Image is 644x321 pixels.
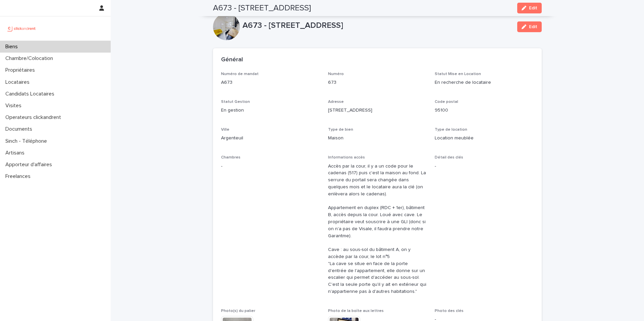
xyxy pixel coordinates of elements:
[517,21,542,32] button: Edit
[3,138,52,144] p: Sinch - Téléphone
[221,79,320,86] p: A673
[435,100,458,104] span: Code postal
[221,100,250,104] span: Statut Gestion
[221,163,320,170] p: -
[221,72,259,76] span: Numéro de mandat
[435,135,534,142] p: Location meublée
[5,22,38,35] img: UCB0brd3T0yccxBKYDjQ
[3,44,23,50] p: Biens
[328,128,353,132] span: Type de bien
[328,79,427,86] p: 673
[435,309,464,313] span: Photo des clés
[435,163,534,170] p: -
[221,309,255,313] span: Photo(s) du palier
[3,91,60,97] p: Candidats Locataires
[435,107,534,114] p: 95100
[3,162,57,168] p: Apporteur d'affaires
[328,309,384,313] span: Photo de la boîte aux lettres
[529,6,537,10] span: Edit
[328,72,344,76] span: Numéro
[3,103,27,109] p: Visites
[435,79,534,86] p: En recherche de locataire
[328,163,427,295] p: Accès par la cour, il y a un code pour le cadenas (517) puis c'est la maison au fond. La serrure ...
[3,79,35,85] p: Locataires
[328,107,427,114] p: [STREET_ADDRESS]
[221,128,229,132] span: Ville
[3,150,30,156] p: Artisans
[3,126,38,132] p: Documents
[435,155,463,159] span: Détail des clés
[213,3,311,13] h2: A673 - [STREET_ADDRESS]
[435,128,467,132] span: Type de location
[221,135,320,142] p: Argenteuil
[3,55,58,62] p: Chambre/Colocation
[243,21,512,30] p: A673 - [STREET_ADDRESS]
[517,3,542,13] button: Edit
[3,173,36,180] p: Freelances
[529,24,537,29] span: Edit
[328,155,365,159] span: Informations accès
[3,114,66,121] p: Operateurs clickandrent
[328,100,344,104] span: Adresse
[328,135,427,142] p: Maison
[221,155,240,159] span: Chambres
[435,72,481,76] span: Statut Mise en Location
[221,107,320,114] p: En gestion
[221,56,243,64] h2: Général
[3,67,40,73] p: Propriétaires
